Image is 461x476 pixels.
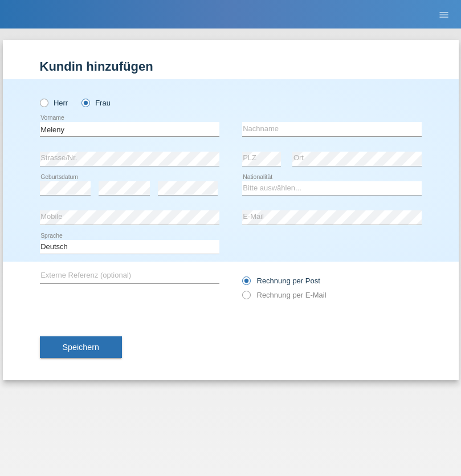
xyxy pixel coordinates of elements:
label: Frau [81,99,111,107]
h1: Kundin hinzufügen [40,59,422,74]
i: menu [438,9,450,21]
a: menu [433,11,455,18]
button: Speichern [40,336,122,358]
label: Rechnung per E-Mail [242,291,327,299]
input: Herr [40,99,47,106]
label: Herr [40,99,68,107]
span: Speichern [63,343,99,352]
input: Frau [81,99,89,106]
input: Rechnung per E-Mail [242,291,250,305]
input: Rechnung per Post [242,276,250,291]
label: Rechnung per Post [242,276,320,285]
